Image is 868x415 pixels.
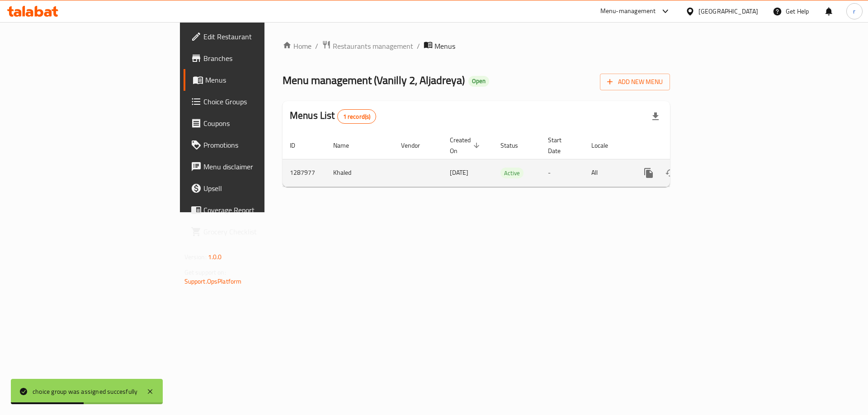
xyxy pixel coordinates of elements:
span: Created On [450,135,482,156]
td: All [584,159,631,187]
span: Vendor [401,140,432,151]
a: Coupons [184,112,325,134]
td: Khaled [326,159,394,187]
a: Grocery Checklist [184,221,325,242]
table: enhanced table [283,132,732,187]
span: Promotions [203,140,318,150]
span: Choice Groups [203,96,318,107]
div: Export file [645,106,666,127]
span: r [853,6,855,16]
span: Upsell [203,183,318,194]
a: Edit Restaurant [184,26,325,47]
div: Active [500,168,524,178]
span: ID [290,140,307,151]
th: Actions [631,132,732,159]
span: Name [333,140,361,151]
div: Menu-management [600,6,656,17]
a: Coverage Report [184,199,325,221]
span: Restaurants management [333,41,413,51]
span: Add New Menu [607,76,663,88]
span: 1.0.0 [208,251,222,263]
span: Version: [184,251,207,263]
a: Promotions [184,134,325,156]
span: Locale [591,140,620,151]
div: choice group was assigned succesfully [33,387,137,396]
a: Menu disclaimer [184,156,325,177]
span: Start Date [548,135,573,156]
span: Edit Restaurant [203,31,318,42]
div: [GEOGRAPHIC_DATA] [698,6,758,16]
span: Status [500,140,530,151]
a: Menus [184,69,325,91]
div: Open [468,76,489,87]
span: Branches [203,53,318,64]
button: more [638,162,660,184]
button: Add New Menu [600,74,670,90]
a: Restaurants management [322,40,413,52]
span: Coverage Report [203,205,318,215]
span: Grocery Checklist [203,226,318,237]
span: Open [468,77,489,85]
li: / [417,41,420,51]
nav: breadcrumb [283,40,670,52]
a: Support.OpsPlatform [184,275,242,287]
span: Menus [434,41,455,51]
span: Menu disclaimer [203,161,318,172]
a: Upsell [184,177,325,199]
span: 1 record(s) [338,112,376,121]
a: Branches [184,47,325,69]
span: Coupons [203,118,318,129]
span: Menus [205,75,318,85]
td: - [541,159,584,187]
span: Get support on: [184,266,226,278]
a: Choice Groups [184,91,325,112]
span: [DATE] [450,167,468,178]
span: Active [500,168,524,178]
h2: Menus List [290,109,376,124]
span: Menu management ( Vanilly 2, Aljadreya ) [283,70,465,90]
